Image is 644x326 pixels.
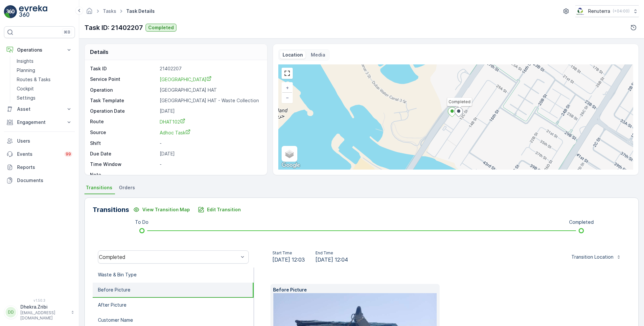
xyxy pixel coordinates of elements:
p: Transitions [93,205,129,215]
p: Task ID [90,65,157,72]
p: Route [90,118,157,125]
span: [GEOGRAPHIC_DATA] [160,77,212,82]
button: Edit Transition [194,204,245,215]
p: Location [283,52,303,58]
p: Transition Location [571,254,613,260]
p: - [160,140,260,147]
p: Operations [17,47,62,53]
p: Users [17,138,72,144]
p: 21402207 [160,65,260,72]
a: Reports [4,161,75,174]
img: logo_light-DOdMpM7g.png [19,5,47,18]
p: To Do [135,219,149,225]
p: Source [90,129,157,136]
p: After Picture [98,302,126,308]
p: Waste & Bin Type [98,271,137,278]
p: - [160,172,260,178]
p: Details [90,48,108,56]
p: End Time [315,250,348,256]
img: logo [4,5,17,18]
a: BEACH PARK PLAZA CENTRE [160,76,260,83]
p: View Transition Map [142,206,190,213]
p: [EMAIL_ADDRESS][DOMAIN_NAME] [20,310,68,321]
a: Planning [14,66,75,75]
a: Routes & Tasks [14,75,75,84]
p: Before Picture [273,287,437,293]
button: DDDhekra.Zribi[EMAIL_ADDRESS][DOMAIN_NAME] [4,304,75,321]
span: Adhoc Task [160,130,191,135]
p: Shift [90,140,157,147]
p: Events [17,151,60,157]
p: Task Template [90,97,157,104]
p: Planning [17,67,35,74]
a: Documents [4,174,75,187]
a: Adhoc Task [160,129,260,136]
p: Settings [17,95,35,101]
img: Screenshot_2024-07-26_at_13.33.01.png [575,8,586,15]
p: Routes & Tasks [17,76,51,83]
p: Before Picture [98,287,130,293]
button: Renuterra(+04:00) [575,5,639,17]
p: Start Time [272,250,305,256]
a: Homepage [86,10,93,15]
p: Renuterra [588,8,610,14]
p: Due Date [90,151,157,157]
p: Reports [17,164,72,171]
span: Orders [119,184,135,191]
a: Layers [282,147,297,161]
p: Engagement [17,119,62,126]
span: Transitions [86,184,112,191]
p: Edit Transition [207,206,241,213]
a: Cockpit [14,84,75,93]
p: [DATE] [160,151,260,157]
span: + [286,85,289,90]
a: DHAT102 [160,118,260,125]
p: Customer Name [98,317,133,323]
span: DHAT102 [160,119,185,125]
div: DD [6,307,16,317]
p: Documents [17,177,72,184]
a: Zoom In [282,83,292,93]
p: ( +04:00 ) [613,9,630,14]
a: Open this area in Google Maps (opens a new window) [280,161,302,170]
span: [DATE] 12:04 [315,256,348,264]
p: [DATE] [160,108,260,114]
a: Settings [14,93,75,103]
a: Tasks [103,8,116,14]
button: Completed [146,24,176,32]
p: Completed [148,24,174,31]
p: [GEOGRAPHIC_DATA] HAT [160,87,260,93]
button: Operations [4,43,75,57]
p: Asset [17,106,62,112]
div: Completed [99,254,239,260]
p: Media [311,52,325,58]
p: Service Point [90,76,157,83]
p: Cockpit [17,85,34,92]
p: Task ID: 21402207 [84,23,143,33]
a: View Fullscreen [282,68,292,78]
p: ⌘B [64,30,70,35]
p: Dhekra.Zribi [20,304,68,310]
p: [GEOGRAPHIC_DATA] HAT - Waste Collection [160,97,260,104]
p: Completed [569,219,594,225]
a: Zoom Out [282,93,292,103]
button: Transition Location [567,252,625,262]
button: View Transition Map [129,204,194,215]
p: - [160,161,260,168]
p: Time Window [90,161,157,168]
span: [DATE] 12:03 [272,256,305,264]
a: Events99 [4,148,75,161]
a: Insights [14,57,75,66]
span: Task Details [125,8,156,14]
p: Note [90,172,157,178]
button: Engagement [4,116,75,129]
p: Operation [90,87,157,93]
p: 99 [66,151,71,157]
img: Google [280,161,302,170]
a: Users [4,134,75,148]
p: Insights [17,58,34,64]
span: − [286,95,289,100]
p: Operation Date [90,108,157,114]
button: Asset [4,103,75,116]
span: v 1.50.3 [4,298,75,302]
